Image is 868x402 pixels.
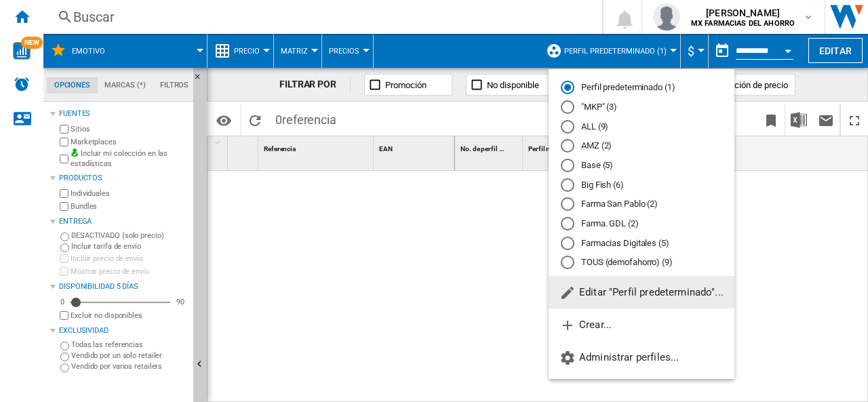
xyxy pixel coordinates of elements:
[561,178,722,191] md-radio-button: Big Fish (6)
[561,101,722,114] md-radio-button: "MKP" (3)
[561,81,722,94] md-radio-button: Perfil predeterminado (1)
[561,120,722,133] md-radio-button: ALL (9)
[561,256,722,269] md-radio-button: TOUS (demofahorro) (9)
[561,140,722,153] md-radio-button: AMZ (2)
[561,159,722,172] md-radio-button: Base (5)
[559,351,679,363] span: Administrar perfiles...
[561,198,722,211] md-radio-button: Farma San Pablo (2)
[561,218,722,230] md-radio-button: Farma. GDL (2)
[561,237,722,249] md-radio-button: Farmacias Digitales (5)
[559,319,612,331] span: Crear...
[559,286,724,298] span: Editar "Perfil predeterminado"...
